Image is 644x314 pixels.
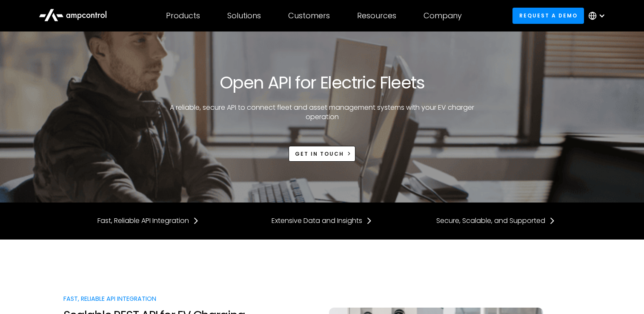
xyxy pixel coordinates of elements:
div: Secure, Scalable, and Supported [436,216,545,226]
div: Products [166,11,200,20]
h1: Open API for Electric Fleets [220,72,424,93]
div: Get in touch [295,150,344,158]
div: Fast, Reliable API Integration [97,216,189,226]
div: Resources [357,11,396,20]
div: Company [424,11,462,20]
div: Customers [288,11,330,20]
div: Fast, Reliable API Integration [63,294,265,303]
a: Request a demo [512,8,584,23]
p: A reliable, secure API to connect fleet and asset management systems with your EV charger operation [167,103,478,122]
div: Solutions [227,11,261,20]
div: Extensive Data and Insights [272,216,362,226]
a: Secure, Scalable, and Supported [436,216,555,226]
a: Extensive Data and Insights [272,216,372,226]
a: Get in touch [289,146,356,162]
a: Fast, Reliable API Integration [97,216,199,226]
